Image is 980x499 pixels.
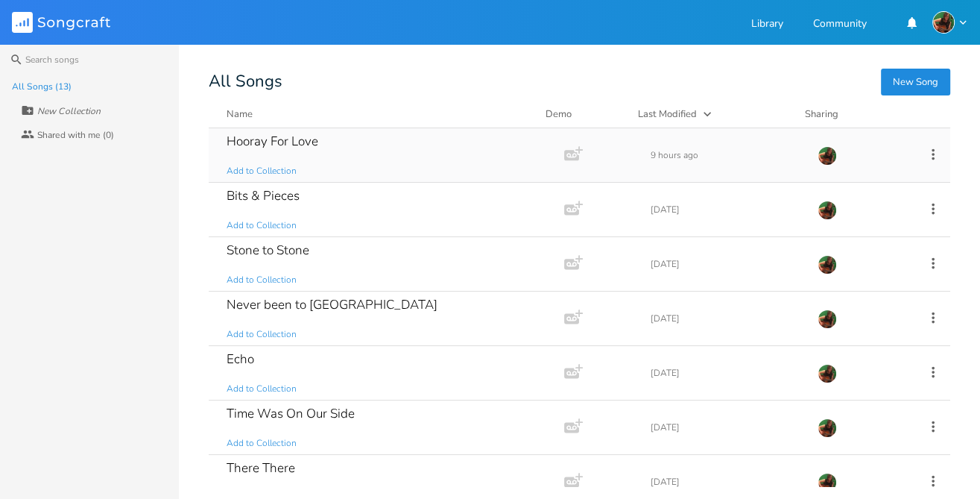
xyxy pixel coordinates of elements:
[651,423,800,432] div: [DATE]
[37,131,114,139] div: Shared with me (0)
[227,462,295,474] div: There There
[227,165,297,178] span: Add to Collection
[227,274,297,286] span: Add to Collection
[12,82,72,91] div: All Songs (13)
[227,298,437,311] div: Never been to [GEOGRAPHIC_DATA]
[818,146,837,166] img: Susan Rowe
[751,19,783,31] a: Library
[227,383,297,395] span: Add to Collection
[227,107,528,122] button: Name
[546,107,620,122] div: Demo
[805,107,894,122] div: Sharing
[227,107,253,121] div: Name
[227,328,297,341] span: Add to Collection
[818,364,837,383] img: Susan Rowe
[209,75,950,89] div: All Songs
[37,107,101,116] div: New Collection
[881,69,950,95] button: New Song
[818,473,837,492] img: Susan Rowe
[227,244,309,257] div: Stone to Stone
[651,477,800,486] div: [DATE]
[227,353,254,365] div: Echo
[638,107,697,121] div: Last Modified
[227,189,300,202] div: Bits & Pieces
[651,368,800,377] div: [DATE]
[818,201,837,220] img: Susan Rowe
[932,11,955,34] img: Susan Rowe
[818,418,837,438] img: Susan Rowe
[651,314,800,323] div: [DATE]
[227,219,297,232] span: Add to Collection
[227,135,318,148] div: Hooray For Love
[651,260,800,269] div: [DATE]
[638,107,787,122] button: Last Modified
[227,407,355,420] div: Time Was On Our Side
[813,19,867,31] a: Community
[651,205,800,214] div: [DATE]
[651,151,800,160] div: 9 hours ago
[818,255,837,274] img: Susan Rowe
[818,310,837,329] img: Susan Rowe
[227,437,297,450] span: Add to Collection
